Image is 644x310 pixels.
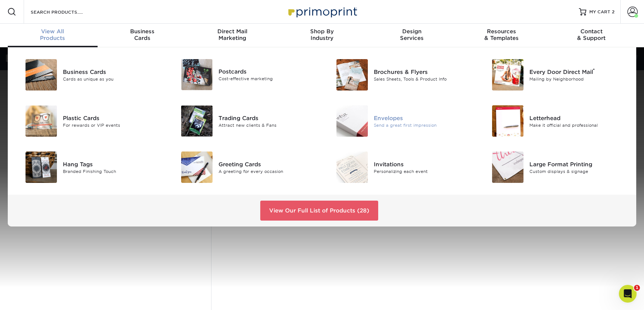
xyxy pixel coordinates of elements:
a: Plastic Cards Plastic Cards For rewards or VIP events [17,102,161,140]
a: Resources& Templates [457,24,546,47]
a: Direct MailMarketing [187,24,277,47]
div: Send a great first impression [374,122,472,128]
div: Personalizing each event [374,168,472,174]
span: Contact [546,28,636,35]
span: Resources [457,28,546,35]
img: Plastic Cards [26,105,57,137]
div: Sales Sheets, Tools & Product Info [374,76,472,82]
img: Every Door Direct Mail [492,59,523,91]
div: & Templates [457,28,546,41]
a: Postcards Postcards Cost-effective marketing [172,56,317,93]
div: Cards [98,28,187,41]
input: SEARCH PRODUCTS..... [30,7,102,16]
sup: ® [593,68,595,73]
div: Business Cards [63,68,161,76]
a: Envelopes Envelopes Send a great first impression [328,102,472,140]
img: Trading Cards [181,105,213,137]
div: Services [367,28,457,41]
a: Shop ByIndustry [277,24,367,47]
div: Envelopes [374,114,472,122]
img: Invitations [336,151,368,183]
img: Envelopes [336,105,368,137]
span: Shop By [277,28,367,35]
div: Hang Tags [63,160,161,168]
img: Greeting Cards [181,151,213,183]
div: Make it official and professional [529,122,627,128]
a: Letterhead Letterhead Make it official and professional [483,102,628,140]
a: DesignServices [367,24,457,47]
div: Cards as unique as you [63,76,161,82]
a: Greeting Cards Greeting Cards A greeting for every occasion [172,149,317,186]
div: Products [8,28,98,41]
img: Primoprint [285,4,359,20]
span: Direct Mail [187,28,277,35]
a: BusinessCards [98,24,187,47]
div: Industry [277,28,367,41]
div: Custom displays & signage [529,168,627,174]
a: Large Format Printing Large Format Printing Custom displays & signage [483,149,628,186]
span: View All [8,28,98,35]
div: & Support [546,28,636,41]
div: Invitations [374,160,472,168]
img: Brochures & Flyers [336,59,368,91]
img: Large Format Printing [492,151,523,183]
iframe: Intercom live chat [619,285,637,303]
img: Hang Tags [26,151,57,183]
span: Design [367,28,457,35]
div: Plastic Cards [63,114,161,122]
a: View AllProducts [8,24,98,47]
a: Business Cards Business Cards Cards as unique as you [17,56,161,93]
div: Every Door Direct Mail [529,68,627,76]
a: Every Door Direct Mail Every Door Direct Mail® Mailing by Neighborhood [483,56,628,93]
img: Letterhead [492,105,523,137]
span: Business [98,28,187,35]
div: A greeting for every occasion [218,168,316,174]
img: Postcards [181,59,213,90]
div: Postcards [218,68,316,76]
a: Brochures & Flyers Brochures & Flyers Sales Sheets, Tools & Product Info [328,56,472,93]
div: Brochures & Flyers [374,68,472,76]
img: Business Cards [26,59,57,91]
div: Large Format Printing [529,160,627,168]
span: 1 [634,285,640,291]
div: Attract new clients & Fans [218,122,316,128]
div: Marketing [187,28,277,41]
div: Cost-effective marketing [218,76,316,82]
a: View Our Full List of Products (28) [260,201,378,221]
span: 2 [612,9,614,14]
div: Trading Cards [218,114,316,122]
a: Trading Cards Trading Cards Attract new clients & Fans [172,102,317,140]
a: Hang Tags Hang Tags Branded Finishing Touch [17,149,161,186]
div: Mailing by Neighborhood [529,76,627,82]
div: Greeting Cards [218,160,316,168]
a: Invitations Invitations Personalizing each event [328,149,472,186]
span: MY CART [589,9,610,15]
a: Contact& Support [546,24,636,47]
div: Branded Finishing Touch [63,168,161,174]
div: For rewards or VIP events [63,122,161,128]
div: Letterhead [529,114,627,122]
